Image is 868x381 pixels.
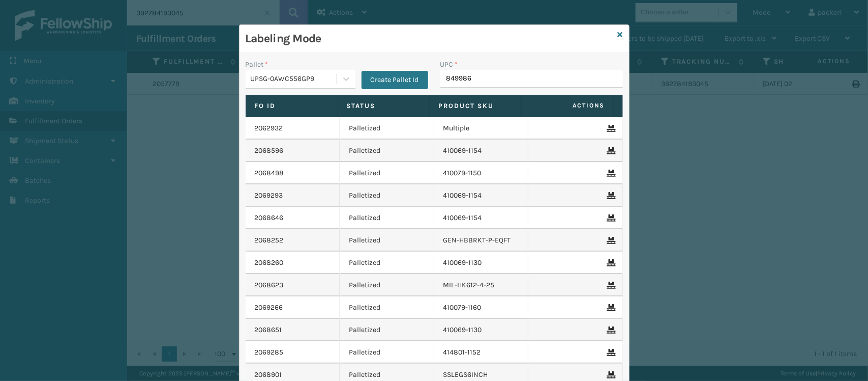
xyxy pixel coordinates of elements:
[434,341,529,364] td: 414801-1152
[607,192,613,199] i: Remove From Pallet
[255,280,284,290] a: 2068623
[607,282,613,289] i: Remove From Pallet
[255,213,284,223] a: 2068646
[362,71,428,89] button: Create Pallet Id
[607,237,613,244] i: Remove From Pallet
[340,319,434,341] td: Palletized
[340,140,434,162] td: Palletized
[255,325,282,335] a: 2068651
[255,168,284,178] a: 2068498
[607,371,613,378] i: Remove From Pallet
[255,347,284,358] a: 2069285
[434,207,529,229] td: 410069-1154
[434,274,529,296] td: MIL-HK612-4-25
[607,326,613,334] i: Remove From Pallet
[434,162,529,184] td: 410079-1150
[434,319,529,341] td: 410069-1130
[340,117,434,140] td: Palletized
[607,214,613,222] i: Remove From Pallet
[340,207,434,229] td: Palletized
[340,252,434,274] td: Palletized
[251,74,338,85] div: UPSG-0AWC556GP9
[340,274,434,296] td: Palletized
[347,101,420,111] label: Status
[340,229,434,252] td: Palletized
[439,101,512,111] label: Product SKU
[255,303,283,313] a: 2069266
[434,296,529,319] td: 410079-1160
[525,97,611,114] span: Actions
[607,125,613,132] i: Remove From Pallet
[607,147,613,154] i: Remove From Pallet
[607,304,613,311] i: Remove From Pallet
[246,59,268,70] label: Pallet
[255,258,284,268] a: 2068260
[255,190,283,201] a: 2069293
[434,184,529,207] td: 410069-1154
[340,341,434,364] td: Palletized
[440,59,458,70] label: UPC
[246,31,614,46] h3: Labeling Mode
[255,370,282,380] a: 2068901
[255,146,284,156] a: 2068596
[255,123,283,133] a: 2062932
[340,296,434,319] td: Palletized
[434,117,529,140] td: Multiple
[340,162,434,184] td: Palletized
[434,140,529,162] td: 410069-1154
[434,252,529,274] td: 410069-1130
[255,235,284,246] a: 2068252
[607,349,613,356] i: Remove From Pallet
[434,229,529,252] td: GEN-HBBRKT-P-EQFT
[607,259,613,266] i: Remove From Pallet
[340,184,434,207] td: Palletized
[607,170,613,177] i: Remove From Pallet
[255,101,328,111] label: Fo Id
